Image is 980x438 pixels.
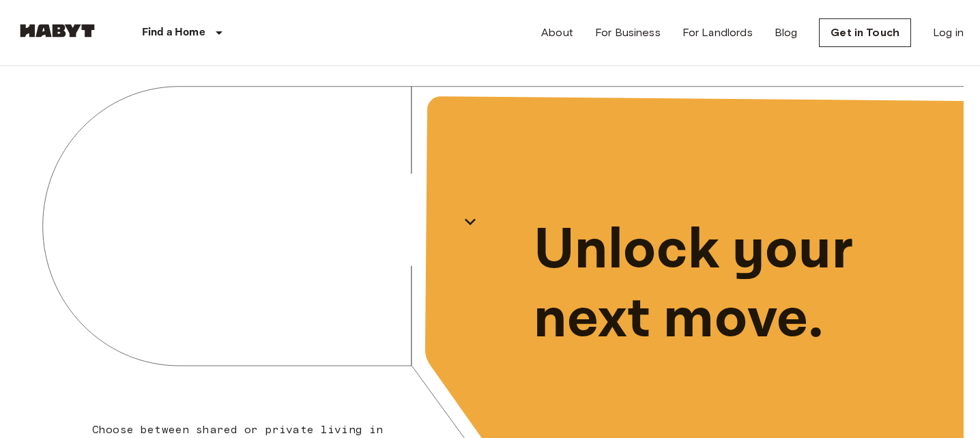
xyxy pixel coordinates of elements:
[16,24,98,38] img: Habyt
[775,25,798,41] a: Blog
[142,25,205,41] p: Find a Home
[819,18,911,47] a: Get in Touch
[933,25,964,41] a: Log in
[595,25,661,41] a: For Business
[541,25,573,41] a: About
[534,216,942,354] p: Unlock your next move.
[682,25,753,41] a: For Landlords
